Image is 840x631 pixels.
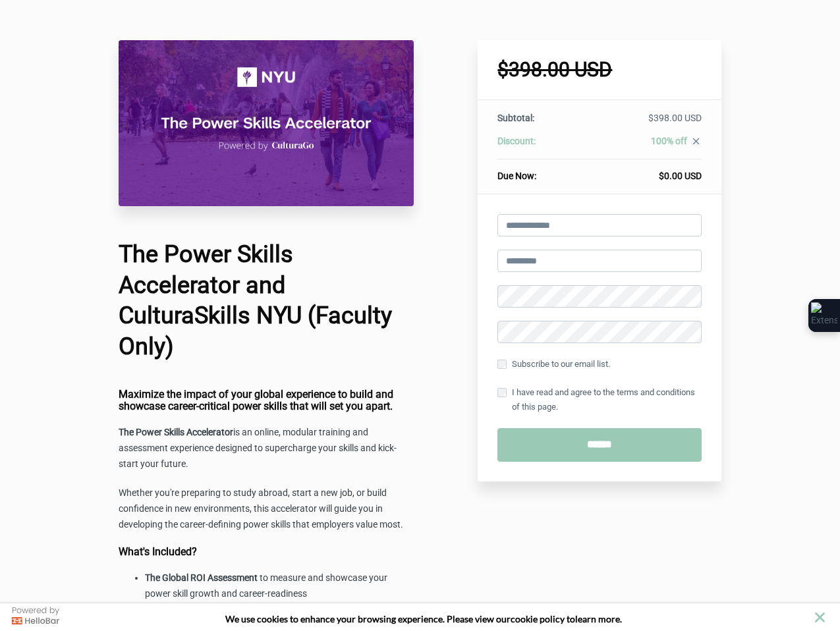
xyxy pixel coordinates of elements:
li: to measure and showcase your power skill growth and career-readiness [145,570,414,602]
label: Subscribe to our email list. [497,357,610,371]
a: close [687,136,702,150]
span: 100% off [651,136,687,146]
img: df048d-50d-f7c-151f-a3e8a0be5b4c_Welcome_Video_Thumbnail_1_.png [119,40,414,206]
p: is an online, modular training and assessment experience designed to supercharge your skills and ... [119,425,414,472]
input: Subscribe to our email list. [497,360,507,369]
strong: The Global ROI Assessment [145,572,258,583]
strong: to [567,613,575,624]
span: Subtotal: [497,113,534,123]
a: cookie policy [511,613,565,624]
span: $0.00 USD [659,171,702,181]
i: close [690,136,702,147]
h1: $398.00 USD [497,60,702,80]
th: Discount: [497,134,583,159]
h4: Maximize the impact of your global experience to build and showcase career-critical power skills ... [119,389,414,412]
h4: What's Included? [119,546,414,558]
button: close [812,609,828,626]
h1: The Power Skills Accelerator and CulturaSkills NYU (Faculty Only) [119,239,414,362]
label: I have read and agree to the terms and conditions of this page. [497,385,702,414]
td: $398.00 USD [584,111,702,134]
span: learn more. [575,613,622,624]
img: Extension Icon [811,302,837,329]
strong: The Power Skills Accelerator [119,427,233,437]
p: Whether you're preparing to study abroad, start a new job, or build confidence in new environment... [119,485,414,533]
input: I have read and agree to the terms and conditions of this page. [497,388,507,397]
th: Due Now: [497,159,583,183]
span: We use cookies to enhance your browsing experience. Please view our [225,613,511,624]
